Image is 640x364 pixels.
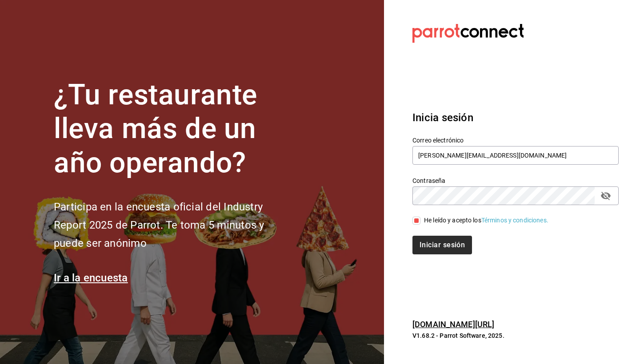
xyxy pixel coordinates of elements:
[54,198,294,252] h2: Participa en la encuesta oficial del Industry Report 2025 de Parrot. Te toma 5 minutos y puede se...
[412,146,619,165] input: Ingresa tu correo electrónico
[412,110,619,126] h3: Inicia sesión
[54,78,294,180] h1: ¿Tu restaurante lleva más de un año operando?
[424,216,548,225] div: He leído y acepto los
[54,272,128,284] a: Ir a la encuesta
[481,217,548,224] a: Términos y condiciones.
[412,137,619,143] label: Correo electrónico
[412,177,619,183] label: Contraseña
[412,236,472,254] button: Iniciar sesión
[412,331,619,340] p: V1.68.2 - Parrot Software, 2025.
[412,320,494,329] a: [DOMAIN_NAME][URL]
[598,188,613,203] button: passwordField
